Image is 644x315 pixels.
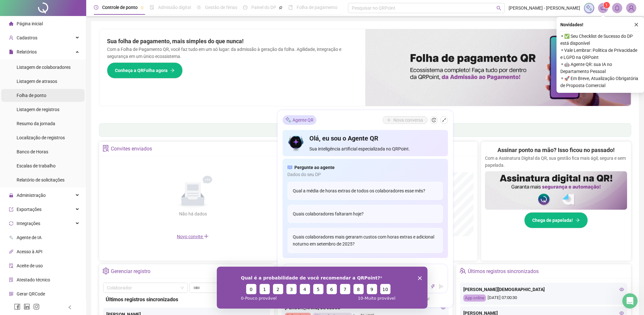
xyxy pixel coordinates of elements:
span: Gerar QRCode [17,291,45,296]
span: Relatório de solicitações [17,177,64,182]
div: Gerenciar registro [111,266,150,277]
img: 88393 [626,3,636,13]
span: arrow-right [575,218,580,222]
span: Localização de registros [17,135,65,140]
span: ⚬ 🚀 Em Breve, Atualização Obrigatória de Proposta Comercial [560,75,640,89]
span: Gestão de férias [205,5,237,10]
h4: Olá, eu sou o Agente QR [309,134,443,143]
span: Folha de pagamento [297,5,337,10]
span: Relatórios [17,49,37,54]
iframe: Pesquisa da QRPoint [217,267,428,309]
span: Listagem de registros [17,107,59,112]
span: Página inicial [17,21,43,26]
span: ⚬ 🤖 Agente QR: sua IA no Departamento Pessoal [560,61,640,75]
span: 1 [606,3,608,7]
span: ⚬ Vale Lembrar: Política de Privacidade e LGPD na QRPoint [560,47,640,61]
span: facebook [14,303,20,310]
span: Admissão digital [158,5,191,10]
div: Convites enviados [111,143,152,154]
span: solution [102,145,109,152]
span: Novo convite [177,234,209,239]
p: Com a Folha de Pagamento QR, você faz tudo em um só lugar: da admissão à geração da folha. Agilid... [107,46,358,60]
span: eye [619,287,624,292]
span: bell [614,5,620,11]
span: sun [197,5,201,10]
span: audit [9,263,13,268]
span: file-done [150,5,154,10]
div: [DATE] 07:00:30 [463,295,624,302]
span: pushpin [140,6,144,10]
span: file [9,50,13,54]
span: [PERSON_NAME] - [PERSON_NAME] [509,4,580,12]
span: setting [102,268,109,274]
span: Conheça a QRFolha agora [115,67,168,74]
span: home [9,21,13,26]
span: Listagem de colaboradores [17,65,71,70]
div: Últimos registros sincronizados [106,295,268,303]
span: Resumo da jornada [17,121,55,126]
span: close [634,22,639,27]
span: ⚬ ✅ Seu Checklist de Sucesso do DP está disponível [560,33,640,47]
div: [PERSON_NAME][DEMOGRAPHIC_DATA] [463,286,624,293]
span: book [288,5,293,10]
span: Chega de papelada! [532,217,573,224]
span: Listagem de atrasos [17,79,57,84]
span: read [288,164,292,171]
span: Atestado técnico [17,277,50,282]
span: Pergunte ao agente [295,164,335,171]
span: user-add [9,36,13,40]
span: Folha de ponto [17,93,46,98]
span: instagram [33,303,40,310]
span: eye [441,305,445,310]
span: left [68,305,72,310]
span: history [432,118,436,122]
span: thunderbolt [431,284,435,289]
span: Controle de ponto [102,5,138,10]
img: sparkle-icon.fc2bf0ac1784a2077858766a79e2daf3.svg [586,4,593,12]
span: Novidades ! [560,21,583,28]
h2: Assinar ponto na mão? Isso ficou no passado! [497,146,615,155]
img: sparkle-icon.fc2bf0ac1784a2077858766a79e2daf3.svg [285,117,292,123]
span: Administração [17,193,46,198]
span: arrow-right [170,68,175,73]
span: Aceite de uso [17,263,43,268]
span: api [9,249,13,254]
span: clock-circle [94,5,98,10]
button: Nova conversa [383,116,428,124]
sup: 1 [603,2,610,8]
span: Cadastros [17,35,37,40]
span: shrink [442,118,446,122]
span: team [459,268,466,274]
div: App online [463,295,486,302]
span: Dados do seu DP [288,171,443,178]
span: Painel do DP [251,5,276,10]
h2: Sua folha de pagamento, mais simples do que nunca! [107,37,358,46]
button: Conheça a QRFolha agora [107,62,183,78]
img: banner%2F02c71560-61a6-44d4-94b9-c8ab97240462.png [485,171,627,210]
span: Escalas de trabalho [17,163,56,168]
button: send [437,283,445,290]
span: export [9,207,13,212]
div: Últimos registros sincronizados [468,266,539,277]
div: Agente QR [283,115,316,125]
span: Acesso à API [17,249,42,254]
div: Quais colaboradores mais geraram custos com horas extras e adicional noturno em setembro de 2025? [288,228,443,253]
span: Agente de IA [17,235,42,240]
span: lock [9,193,13,198]
img: banner%2F8d14a306-6205-4263-8e5b-06e9a85ad873.png [365,29,631,106]
p: Com a Assinatura Digital da QR, sua gestão fica mais ágil, segura e sem papelada. [485,155,627,169]
span: search [496,6,501,11]
span: Integrações [17,221,40,226]
span: dashboard [243,5,247,10]
span: Sua inteligência artificial especializada no QRPoint. [309,145,443,152]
